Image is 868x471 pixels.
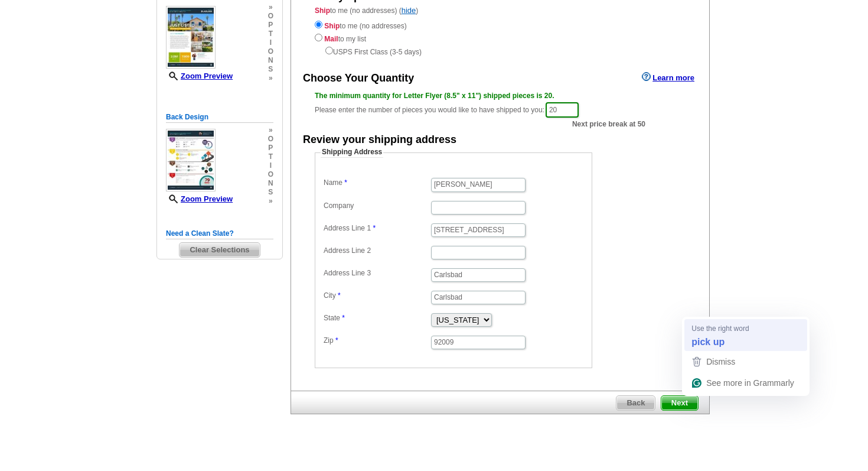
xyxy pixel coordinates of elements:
[268,126,273,135] span: »
[324,35,338,43] strong: Mail
[616,395,655,411] a: Back
[315,7,330,15] strong: Ship
[324,178,430,188] label: Name
[268,3,273,12] span: »
[268,135,273,144] span: o
[180,243,259,257] span: Clear Selections
[572,119,645,129] span: Next price break at 50
[324,313,430,323] label: State
[268,170,273,179] span: o
[324,22,340,30] strong: Ship
[324,246,430,256] label: Address Line 2
[315,44,686,57] div: USPS First Class (3-5 days)
[166,129,216,191] img: small-thumb.jpg
[321,147,383,158] legend: Shipping Address
[315,90,686,119] div: Please enter the number of pieces you would like to have shipped to you:
[166,72,233,80] a: Zoom Preview
[268,12,273,21] span: o
[268,30,273,38] span: t
[303,71,414,86] div: Choose Your Quantity
[268,188,273,197] span: s
[268,21,273,30] span: p
[268,74,273,83] span: »
[324,291,430,301] label: City
[268,65,273,74] span: s
[402,6,416,15] a: hide
[324,268,430,278] label: Address Line 3
[268,56,273,65] span: n
[268,38,273,47] span: i
[166,6,216,69] img: small-thumb.jpg
[642,72,694,82] a: Learn more
[315,90,686,101] div: The minimum quantity for Letter Flyer (8.5" x 11") shipped pieces is 20.
[166,194,233,203] a: Zoom Preview
[303,132,456,148] div: Review your shipping address
[324,223,430,233] label: Address Line 1
[166,112,273,123] h5: Back Design
[315,18,686,57] div: to me (no addresses) to my list
[268,47,273,56] span: o
[268,179,273,188] span: n
[291,5,709,57] div: to me (no addresses) ( )
[324,201,430,211] label: Company
[616,396,655,410] span: Back
[268,197,273,206] span: »
[268,152,273,161] span: t
[166,228,273,239] h5: Need a Clean Slate?
[324,336,430,346] label: Zip
[268,144,273,152] span: p
[632,196,868,471] iframe: To enrich screen reader interactions, please activate Accessibility in Grammarly extension settings
[268,161,273,170] span: i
